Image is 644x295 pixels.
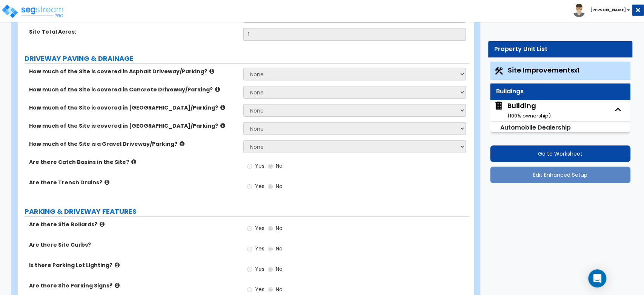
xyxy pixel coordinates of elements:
[247,245,252,253] input: Yes
[215,86,220,92] i: click for more info!
[29,86,238,93] label: How much of the Site is covered in Concrete Driveway/Parking?
[255,182,264,190] span: Yes
[255,265,264,273] span: Yes
[275,265,282,273] span: No
[29,104,238,111] label: How much of the Site is covered in [GEOGRAPHIC_DATA]/Parking?
[572,4,586,17] img: avatar.png
[105,179,109,185] i: click for more info!
[29,179,238,186] label: Are there Trench Drains?
[496,87,625,96] div: Buildings
[268,162,273,170] input: No
[131,159,136,165] i: click for more info!
[29,261,238,269] label: Is there Parking Lot Lighting?
[275,245,282,252] span: No
[494,101,551,120] span: Building
[268,224,273,233] input: No
[268,286,273,294] input: No
[500,123,570,132] small: Automobile Dealership
[275,182,282,190] span: No
[220,105,225,110] i: click for more info!
[29,68,238,75] label: How much of the Site is covered in Asphalt Driveway/Parking?
[255,224,264,232] span: Yes
[29,158,238,166] label: Are there Catch Basins in the Site?
[590,7,626,13] b: [PERSON_NAME]
[247,162,252,170] input: Yes
[494,101,504,111] img: building.svg
[29,221,238,228] label: Are there Site Bollards?
[247,286,252,294] input: Yes
[268,265,273,273] input: No
[180,141,184,147] i: click for more info!
[275,162,282,170] span: No
[29,122,238,130] label: How much of the Site is covered in [GEOGRAPHIC_DATA]/Parking?
[275,224,282,232] span: No
[29,140,238,148] label: How much of the Site is a Gravel Driveway/Parking?
[255,245,264,252] span: Yes
[574,66,579,74] small: x1
[490,145,630,162] button: Go to Worksheet
[255,162,264,170] span: Yes
[268,182,273,191] input: No
[115,262,120,268] i: click for more info!
[490,167,630,183] button: Edit Enhanced Setup
[29,241,238,249] label: Are there Site Curbs?
[507,101,551,120] div: Building
[507,65,579,75] span: Site Improvements
[507,112,551,119] small: ( 100 % ownership)
[494,45,627,54] div: Property Unit List
[209,68,214,74] i: click for more info!
[115,283,120,288] i: click for more info!
[275,286,282,293] span: No
[100,221,105,227] i: click for more info!
[29,282,238,289] label: Are there Site Parking Signs?
[247,182,252,191] input: Yes
[29,28,238,36] label: Site Total Acres:
[268,245,273,253] input: No
[247,265,252,273] input: Yes
[1,4,65,19] img: logo_pro_r.png
[25,207,469,216] label: PARKING & DRIVEWAY FEATURES
[247,224,252,233] input: Yes
[588,269,606,287] div: Open Intercom Messenger
[25,54,469,63] label: DRIVEWAY PAVING & DRAINAGE
[255,286,264,293] span: Yes
[220,123,225,128] i: click for more info!
[494,66,504,76] img: Construction.png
